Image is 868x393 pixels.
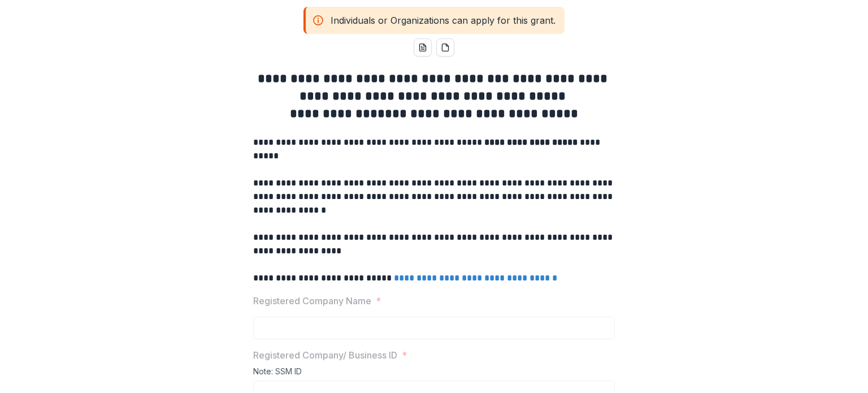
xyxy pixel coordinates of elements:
p: Registered Company Name [253,294,371,308]
p: Registered Company/ Business ID [253,348,397,362]
div: Individuals or Organizations can apply for this grant. [303,7,565,34]
div: Note: SSM ID [253,366,615,381]
button: pdf-download [436,38,454,57]
button: word-download [414,38,432,57]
